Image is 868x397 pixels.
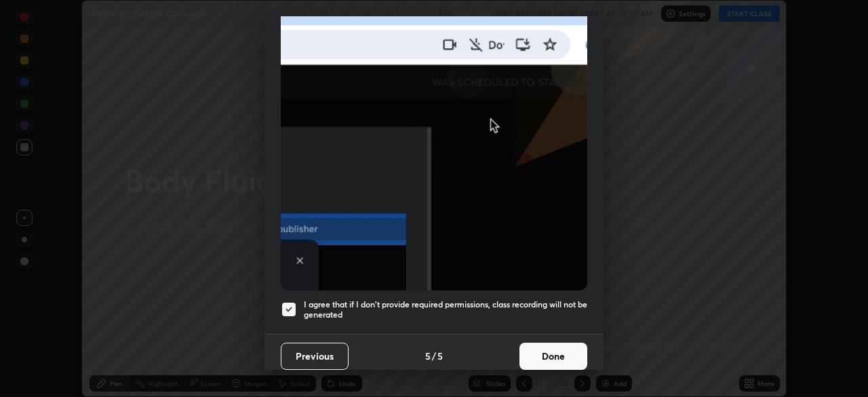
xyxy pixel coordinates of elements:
[304,299,587,320] h5: I agree that if I don't provide required permissions, class recording will not be generated
[437,349,443,363] h4: 5
[281,343,349,370] button: Previous
[519,343,587,370] button: Done
[425,349,431,363] h4: 5
[432,349,436,363] h4: /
